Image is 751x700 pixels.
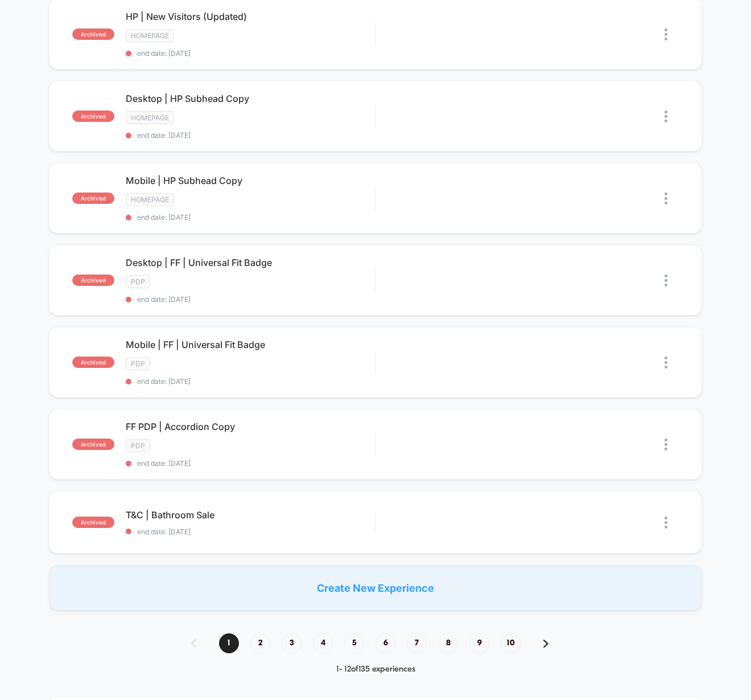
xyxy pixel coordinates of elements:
span: HOMEPAGE [126,29,174,42]
span: 7 [407,633,427,653]
div: 1 - 12 of 135 experiences [180,665,571,674]
span: archived [72,28,114,40]
span: end date: [DATE] [126,377,375,386]
img: close [665,110,667,122]
span: Desktop | HP Subhead Copy [126,93,375,104]
span: end date: [DATE] [126,527,375,536]
span: end date: [DATE] [126,213,375,222]
span: 2 [250,633,270,653]
span: Desktop | FF | Universal Fit Badge [126,257,375,268]
span: archived [72,439,114,450]
img: close [665,517,667,529]
span: 3 [282,633,302,653]
span: T&C | Bathroom Sale [126,509,375,521]
span: end date: [DATE] [126,295,375,304]
span: archived [72,357,114,368]
span: 10 [501,633,521,653]
span: archived [72,193,114,204]
span: end date: [DATE] [126,459,375,468]
span: 4 [313,633,333,653]
span: 6 [375,633,395,653]
span: 5 [344,633,364,653]
img: close [665,357,667,369]
span: PDP [126,439,150,452]
span: PDP [126,275,150,288]
div: Create New Experience [49,565,702,611]
img: close [665,439,667,451]
span: 8 [438,633,458,653]
span: HOMEPAGE [126,111,174,124]
span: Mobile | FF | Universal Fit Badge [126,339,375,350]
span: Mobile | HP Subhead Copy [126,175,375,186]
span: HOMEPAGE [126,193,174,206]
img: pagination forward [543,640,548,648]
span: 1 [219,633,239,653]
span: end date: [DATE] [126,49,375,58]
span: PDP [126,357,150,370]
span: FF PDP | Accordion Copy [126,421,375,432]
span: HP | New Visitors (Updated) [126,11,375,22]
span: archived [72,110,114,122]
span: 9 [469,633,489,653]
img: close [665,193,667,204]
img: close [665,275,667,286]
span: end date: [DATE] [126,131,375,140]
img: close [665,28,667,40]
span: archived [72,517,114,528]
span: archived [72,275,114,286]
